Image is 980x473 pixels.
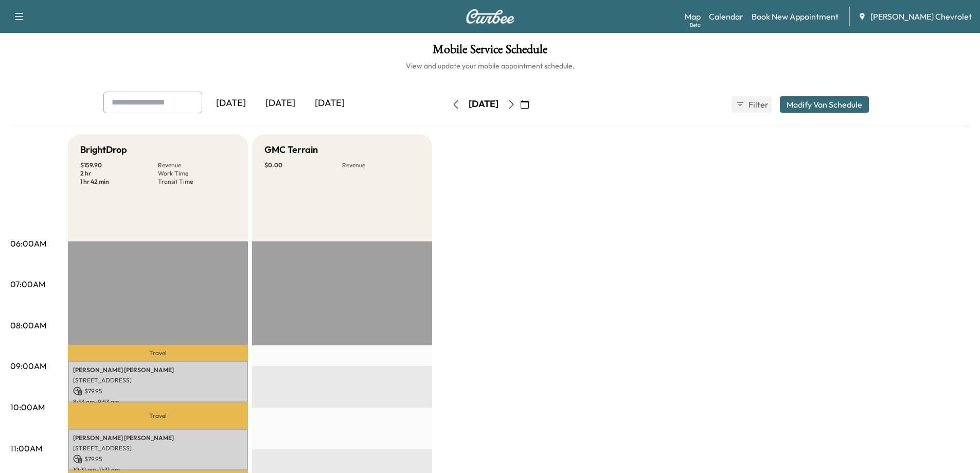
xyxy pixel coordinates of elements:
a: Calendar [709,10,743,23]
p: $ 79.95 [73,387,243,396]
p: [STREET_ADDRESS] [73,376,243,384]
p: 10:00AM [10,401,45,413]
p: 09:00AM [10,360,46,372]
p: $ 159.90 [80,161,158,169]
a: Book New Appointment [752,10,839,23]
div: [DATE] [469,98,498,111]
h1: Mobile Service Schedule [10,43,970,61]
button: Filter [732,96,772,113]
p: $ 79.95 [73,454,243,464]
p: Transit Time [158,178,236,186]
p: [PERSON_NAME] [PERSON_NAME] [73,434,243,442]
h5: GMC Terrain [264,143,318,157]
div: [DATE] [305,92,354,115]
p: 06:00AM [10,237,46,250]
p: 08:00AM [10,319,46,331]
p: 07:00AM [10,278,45,290]
p: 8:53 am - 9:53 am [73,398,243,406]
p: Travel [68,402,248,429]
p: 2 hr [80,169,158,178]
h5: BrightDrop [80,143,127,157]
button: Modify Van Schedule [780,96,869,113]
div: [DATE] [206,92,256,115]
p: Revenue [342,161,420,169]
div: [DATE] [256,92,305,115]
div: Beta [690,21,701,29]
p: 1 hr 42 min [80,178,158,186]
p: [STREET_ADDRESS] [73,444,243,452]
a: MapBeta [685,10,701,23]
p: 11:00AM [10,442,42,454]
p: Work Time [158,169,236,178]
h6: View and update your mobile appointment schedule. [10,61,970,71]
p: [PERSON_NAME] [PERSON_NAME] [73,366,243,374]
img: Curbee Logo [466,9,515,24]
p: $ 0.00 [264,161,342,169]
p: Travel [68,345,248,361]
p: Revenue [158,161,236,169]
span: [PERSON_NAME] Chevrolet [870,10,972,23]
span: Filter [749,98,767,111]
